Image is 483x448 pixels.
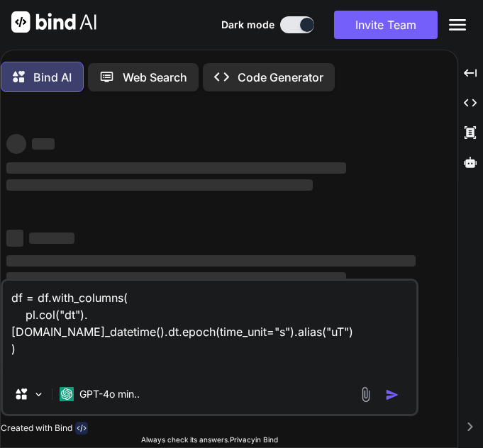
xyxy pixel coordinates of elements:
[3,281,416,374] textarea: df = df.with_columns( pl.col("dt").[DOMAIN_NAME]_datetime().dt.epoch(time_unit="s").alias("uT") )
[6,272,346,284] span: ‌
[221,18,274,32] span: Dark mode
[123,69,187,86] p: Web Search
[60,387,74,401] img: GPT-4o mini
[79,387,140,401] p: GPT-4o min..
[1,435,418,445] p: Always check its answers. in Bind
[238,69,323,86] p: Code Generator
[33,388,45,401] img: Pick Models
[334,11,438,39] button: Invite Team
[75,422,88,435] img: bind-logo
[6,179,313,191] span: ‌
[33,69,72,86] p: Bind AI
[1,422,72,434] p: Created with Bind
[6,230,23,247] span: ‌
[32,138,55,150] span: ‌
[385,388,399,402] img: icon
[6,255,416,267] span: ‌
[357,386,374,403] img: attachment
[6,134,26,154] span: ‌
[11,11,96,33] img: Bind AI
[230,435,255,444] span: Privacy
[6,162,346,174] span: ‌
[29,233,74,244] span: ‌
